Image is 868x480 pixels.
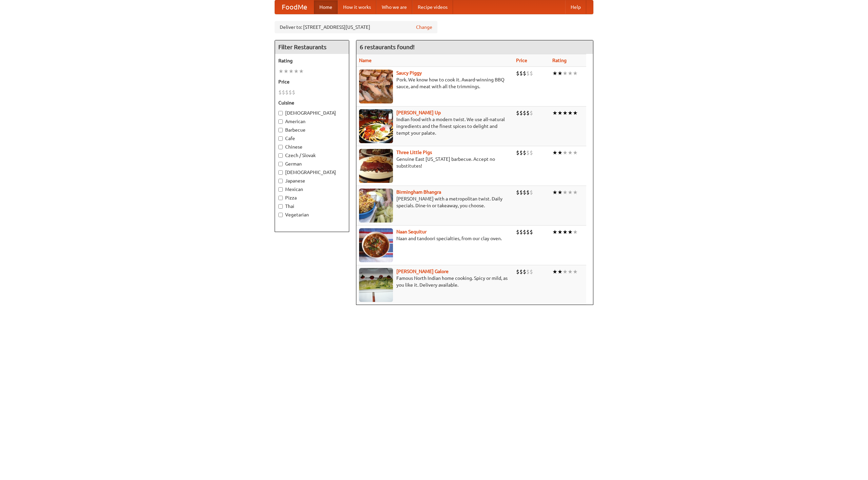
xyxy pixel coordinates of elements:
[278,57,346,64] h5: Rating
[516,268,519,275] li: $
[530,70,533,77] li: $
[519,189,523,196] li: $
[530,189,533,196] li: $
[573,189,578,196] li: ★
[396,110,441,115] b: [PERSON_NAME] Up
[526,268,530,275] li: $
[563,228,568,236] li: ★
[278,177,346,184] label: Japanese
[523,70,526,77] li: $
[278,68,283,75] li: ★
[278,145,283,149] input: Chinese
[568,228,573,236] li: ★
[278,170,283,175] input: [DEMOGRAPHIC_DATA]
[416,24,432,31] a: Change
[568,70,573,77] li: ★
[526,189,530,196] li: $
[526,228,530,236] li: $
[278,119,283,124] input: American
[278,169,346,176] label: [DEMOGRAPHIC_DATA]
[275,40,349,54] h4: Filter Restaurants
[282,89,285,96] li: $
[563,149,568,156] li: ★
[563,268,568,275] li: ★
[396,150,432,155] b: Three Little Pigs
[516,70,519,77] li: $
[359,189,393,223] img: bhangra.jpg
[530,228,533,236] li: $
[573,70,578,77] li: ★
[552,228,557,236] li: ★
[294,68,299,75] li: ★
[516,189,519,196] li: $
[278,187,283,192] input: Mexican
[299,68,304,75] li: ★
[278,128,283,132] input: Barbecue
[523,149,526,156] li: $
[563,109,568,117] li: ★
[278,196,283,200] input: Pizza
[359,195,511,209] p: [PERSON_NAME] with a metropolitan twist. Daily specials. Dine-in or takeaway, you choose.
[396,70,422,76] a: Saucy Piggy
[285,89,289,96] li: $
[519,70,523,77] li: $
[359,228,393,262] img: naansequitur.jpg
[519,149,523,156] li: $
[314,0,338,14] a: Home
[359,58,372,63] a: Name
[519,228,523,236] li: $
[563,189,568,196] li: ★
[278,152,346,159] label: Czech / Slovak
[519,268,523,275] li: $
[278,110,346,116] label: [DEMOGRAPHIC_DATA]
[557,268,563,275] li: ★
[557,70,563,77] li: ★
[278,186,346,193] label: Mexican
[359,156,511,169] p: Genuine East [US_STATE] barbecue. Accept no substitutes!
[275,21,437,33] div: Deliver to: [STREET_ADDRESS][US_STATE]
[278,118,346,125] label: American
[278,194,346,201] label: Pizza
[552,58,567,63] a: Rating
[359,70,393,103] img: saucy.jpg
[568,109,573,117] li: ★
[557,228,563,236] li: ★
[519,109,523,117] li: $
[565,0,586,14] a: Help
[552,109,557,117] li: ★
[338,0,376,14] a: How it works
[275,0,314,14] a: FoodMe
[359,76,511,90] p: Pork. We know how to cook it. Award-winning BBQ sauce, and meat with all the trimmings.
[278,127,346,133] label: Barbecue
[526,70,530,77] li: $
[557,189,563,196] li: ★
[359,109,393,143] img: curryup.jpg
[530,268,533,275] li: $
[278,162,283,166] input: German
[516,109,519,117] li: $
[278,136,283,141] input: Cafe
[552,149,557,156] li: ★
[563,70,568,77] li: ★
[278,78,346,85] h5: Price
[526,149,530,156] li: $
[396,229,427,234] b: Naan Sequitur
[278,204,283,209] input: Thai
[526,109,530,117] li: $
[523,268,526,275] li: $
[278,153,283,158] input: Czech / Slovak
[396,269,449,274] a: [PERSON_NAME] Galore
[568,268,573,275] li: ★
[278,211,346,218] label: Vegetarian
[278,143,346,150] label: Chinese
[359,149,393,183] img: littlepigs.jpg
[552,70,557,77] li: ★
[278,213,283,217] input: Vegetarian
[289,89,292,96] li: $
[516,149,519,156] li: $
[283,68,289,75] li: ★
[278,203,346,210] label: Thai
[359,235,511,242] p: Naan and tandoori specialties, from our clay oven.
